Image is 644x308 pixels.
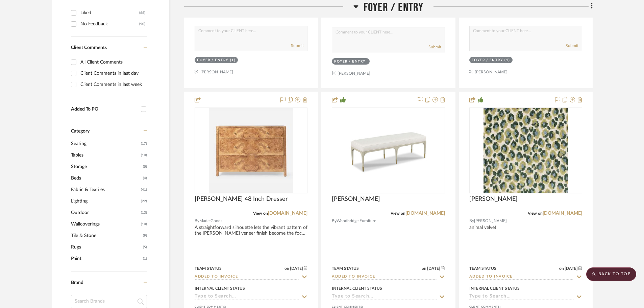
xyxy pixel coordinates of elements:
[141,219,147,230] span: (10)
[195,285,245,291] div: Internal Client Status
[422,266,426,270] span: on
[143,242,147,253] span: (5)
[469,294,574,300] input: Type to Search…
[197,58,228,63] div: Foyer / Entry
[143,161,147,172] span: (5)
[141,196,147,207] span: (22)
[71,106,138,112] div: Added To PO
[268,211,307,216] a: [DOMAIN_NAME]
[504,58,510,63] div: (1)
[469,265,496,271] div: Team Status
[230,58,236,63] div: (1)
[391,211,405,215] span: View on
[291,43,304,49] button: Submit
[71,138,139,149] span: Seating
[543,211,582,216] a: [DOMAIN_NAME]
[469,218,474,224] span: By
[143,230,147,241] span: (9)
[80,57,145,68] div: All Client Comments
[332,274,437,280] input: Type to Search…
[469,285,520,291] div: Internal Client Status
[472,58,503,63] div: Foyer / Entry
[143,173,147,184] span: (4)
[71,253,141,264] span: Paint
[195,265,222,271] div: Team Status
[139,19,145,29] div: (90)
[71,218,139,230] span: Wallcoverings
[469,195,518,203] span: [PERSON_NAME]
[469,274,574,280] input: Type to Search…
[195,108,307,193] div: 0
[332,265,359,271] div: Team Status
[71,195,139,207] span: Lighting
[199,218,222,224] span: Made Goods
[71,280,83,285] span: Brand
[71,161,141,172] span: Storage
[337,218,376,224] span: Woodbridge Furniture
[141,184,147,195] span: (41)
[71,128,90,134] span: Category
[586,267,636,281] scroll-to-top-button: BACK TO TOP
[195,195,288,203] span: [PERSON_NAME] 48 Inch Dresser
[141,138,147,149] span: (17)
[71,184,139,195] span: Fabric & Textiles
[195,294,299,300] input: Type to Search…
[253,211,268,215] span: View on
[428,44,441,50] button: Submit
[346,108,430,193] img: Juliet Bench
[71,241,141,253] span: Rugs
[80,19,139,29] div: No Feedback
[334,59,366,64] div: Foyer / Entry
[405,211,445,216] a: [DOMAIN_NAME]
[484,108,568,193] img: Cleo
[80,7,139,18] div: Liked
[80,79,145,90] div: Client Comments in last week
[528,211,543,215] span: View on
[141,207,147,218] span: (13)
[426,266,441,271] span: [DATE]
[195,218,199,224] span: By
[71,207,139,218] span: Outdoor
[80,68,145,79] div: Client Comments in last day
[71,230,141,241] span: Tile & Stone
[284,266,289,270] span: on
[332,285,382,291] div: Internal Client Status
[564,266,578,271] span: [DATE]
[141,150,147,161] span: (10)
[71,45,107,50] span: Client Comments
[566,43,578,49] button: Submit
[559,266,564,270] span: on
[209,108,293,193] img: Lindsey 48 Inch Dresser
[332,218,337,224] span: By
[139,7,145,18] div: (66)
[332,195,380,203] span: [PERSON_NAME]
[71,149,139,161] span: Tables
[143,253,147,264] span: (1)
[289,266,304,271] span: [DATE]
[71,172,141,184] span: Beds
[332,294,437,300] input: Type to Search…
[195,274,299,280] input: Type to Search…
[474,218,507,224] span: [PERSON_NAME]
